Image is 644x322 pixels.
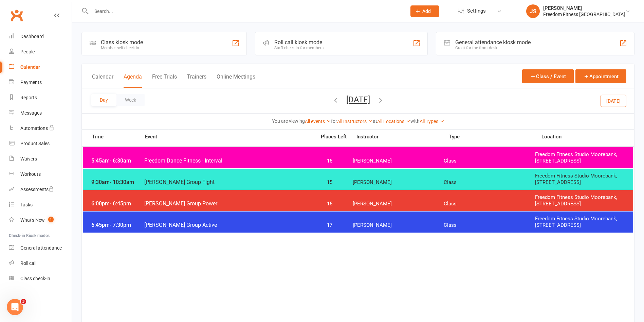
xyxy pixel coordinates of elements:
div: General attendance kiosk mode [455,39,531,46]
a: Assessments [9,182,72,197]
button: [DATE] [346,95,370,104]
button: Class / Event [522,69,574,83]
a: Tasks [9,197,72,213]
button: Online Meetings [217,73,255,88]
span: 15 [312,201,348,207]
div: Staff check-in for members [274,46,324,50]
a: Waivers [9,151,72,167]
strong: You are viewing [272,118,305,124]
span: 5:45am [90,157,144,164]
span: Add [422,9,431,14]
div: Workouts [20,171,41,177]
div: Messages [20,110,42,116]
span: Freedom Fitness Studio Moorebank, [STREET_ADDRESS] [535,194,626,207]
a: Clubworx [8,7,25,24]
a: All Types [420,119,444,124]
div: Automations [20,125,48,131]
span: [PERSON_NAME] [353,158,444,164]
div: Roll call [20,260,36,266]
span: 9:30am [90,179,144,185]
span: 15 [312,179,348,186]
div: Tasks [20,202,33,207]
span: Class [444,201,535,207]
a: Dashboard [9,29,72,44]
button: Appointment [575,69,626,83]
button: Week [116,94,145,106]
a: Messages [9,105,72,121]
div: Roll call kiosk mode [274,39,324,46]
span: 3 [21,299,26,304]
a: Class kiosk mode [9,271,72,286]
a: All Instructors [337,119,373,124]
div: [PERSON_NAME] [543,5,625,11]
div: Reports [20,95,37,100]
a: All events [305,119,331,124]
a: Automations [9,121,72,136]
a: Calendar [9,60,72,75]
span: 6:00pm [90,200,144,207]
div: Product Sales [20,141,50,146]
button: Add [410,5,439,17]
span: [PERSON_NAME] Group Active [144,222,312,228]
a: Workouts [9,167,72,182]
div: Waivers [20,156,37,162]
span: [PERSON_NAME] [353,179,444,186]
span: Settings [467,3,486,19]
span: Class [444,158,535,164]
span: 6:45pm [90,222,144,228]
span: Freedom Fitness Studio Moorebank, [STREET_ADDRESS] [535,151,626,164]
div: Member self check-in [101,46,143,50]
span: [PERSON_NAME] [353,201,444,207]
a: Product Sales [9,136,72,151]
div: Great for the front desk [455,46,531,50]
span: Places Left [316,134,351,139]
input: Search... [89,6,402,16]
div: Dashboard [20,34,44,39]
span: 17 [312,222,348,228]
button: Day [91,94,116,106]
div: What's New [20,217,45,223]
button: [DATE] [601,95,626,107]
button: Agenda [124,73,142,88]
span: Instructor [356,134,449,139]
strong: with [410,118,420,124]
div: People [20,49,35,54]
span: Time [90,134,145,142]
div: Payments [20,80,42,85]
span: 1 [48,217,54,222]
button: Free Trials [152,73,177,88]
span: Type [449,134,541,139]
span: Freedom Fitness Studio Moorebank, [STREET_ADDRESS] [535,173,626,186]
a: Roll call [9,256,72,271]
span: Freedom Fitness Studio Moorebank, [STREET_ADDRESS] [535,216,626,228]
strong: for [331,118,337,124]
div: Freedom Fitness [GEOGRAPHIC_DATA] [543,11,625,17]
span: Class [444,179,535,186]
span: [PERSON_NAME] Group Power [144,200,312,207]
a: What's New1 [9,213,72,228]
span: - 6:30am [110,157,131,164]
span: Location [541,134,634,139]
div: Calendar [20,64,40,70]
a: People [9,44,72,60]
div: Class check-in [20,276,50,281]
div: Assessments [20,187,54,192]
span: Freedom Dance Fitness - Interval [144,157,312,164]
button: Calendar [92,73,113,88]
span: [PERSON_NAME] [353,222,444,228]
span: [PERSON_NAME] Group Fight [144,179,312,185]
a: All Locations [377,119,410,124]
a: Reports [9,90,72,105]
span: - 7:30pm [110,222,131,228]
a: General attendance kiosk mode [9,240,72,256]
span: 16 [312,158,348,164]
button: Trainers [187,73,206,88]
a: Payments [9,75,72,90]
iframe: Intercom live chat [7,299,23,315]
span: - 6:45pm [110,200,131,207]
strong: at [373,118,377,124]
div: Class kiosk mode [101,39,143,46]
span: - 10:30am [110,179,134,185]
div: General attendance [20,245,62,251]
div: JS [526,4,540,18]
